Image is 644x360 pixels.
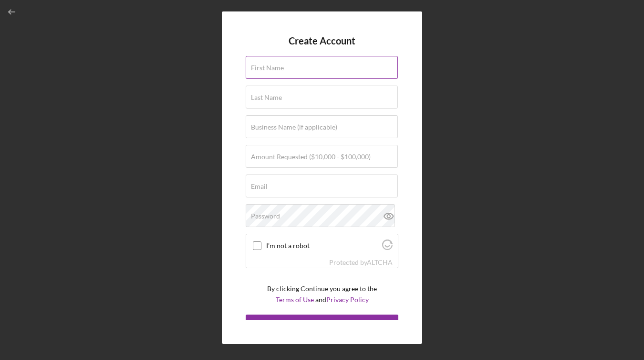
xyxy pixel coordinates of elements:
a: Visit Altcha.org [382,243,393,251]
label: Business Name (if applicable) [251,123,337,131]
h4: Create Account [289,35,355,46]
a: Visit Altcha.org [367,258,393,266]
div: Create Account [291,315,338,334]
div: Protected by [329,259,393,266]
label: Email [251,183,268,190]
label: First Name [251,64,284,72]
label: Amount Requested ($10,000 - $100,000) [251,153,371,161]
p: By clicking Continue you agree to the and [267,284,377,305]
a: Terms of Use [276,295,314,304]
label: I'm not a robot [266,242,379,250]
label: Password [251,212,280,220]
label: Last Name [251,94,282,101]
a: Privacy Policy [326,295,369,304]
button: Create Account [246,315,398,334]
